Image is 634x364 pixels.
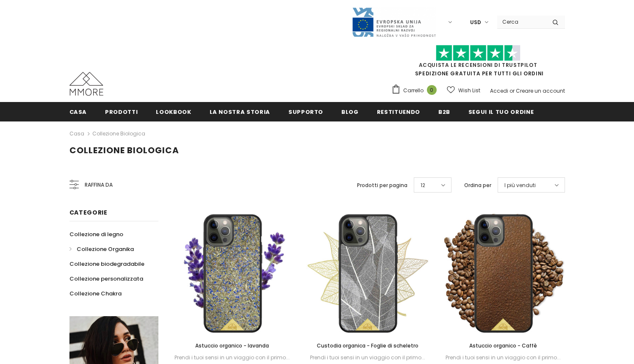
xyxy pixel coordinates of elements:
span: 12 [421,181,425,190]
a: Lookbook [156,102,191,121]
div: Prendi i tuoi sensi in un viaggio con il primo... [306,353,429,362]
span: Lookbook [156,108,191,116]
span: Blog [341,108,359,116]
a: Javni Razpis [352,18,436,25]
span: Segui il tuo ordine [468,108,534,116]
span: Categorie [69,208,108,217]
a: B2B [438,102,450,121]
span: Astuccio organico - Caffè [469,342,537,349]
a: Astuccio organico - Caffè [442,341,565,350]
span: Raffina da [85,180,113,190]
span: Collezione biodegradabile [69,260,144,268]
span: Collezione biologica [69,144,179,156]
a: Collezione personalizzata [69,271,143,286]
a: Casa [69,102,87,121]
a: Casa [69,129,84,139]
input: Search Site [497,16,546,28]
a: Collezione di legno [69,227,123,242]
span: USD [470,18,481,27]
a: Collezione Organika [69,242,134,256]
span: SPEDIZIONE GRATUITA PER TUTTI GLI ORDINI [391,49,565,77]
a: La nostra storia [210,102,270,121]
a: Collezione biodegradabile [69,256,144,271]
a: Segui il tuo ordine [468,102,534,121]
a: Wish List [447,83,480,98]
span: 0 [427,85,437,95]
span: Prodotti [105,108,138,116]
a: Custodia organica - Foglie di scheletro [306,341,429,350]
span: or [509,87,515,94]
span: Casa [69,108,87,116]
span: La nostra storia [210,108,270,116]
a: Restituendo [377,102,420,121]
a: Accedi [490,87,508,94]
img: Casi MMORE [69,72,103,96]
img: Fidati di Pilot Stars [436,45,520,61]
span: Astuccio organico - lavanda [195,342,269,349]
a: Astuccio organico - lavanda [171,341,294,350]
span: I più venduti [504,181,536,190]
span: Collezione di legno [69,230,123,238]
a: supporto [288,102,323,121]
a: Blog [341,102,359,121]
label: Prodotti per pagina [357,181,407,190]
div: Prendi i tuoi sensi in un viaggio con il primo... [171,353,294,362]
span: Collezione personalizzata [69,275,143,283]
a: Creare un account [516,87,565,94]
a: Prodotti [105,102,138,121]
span: Collezione Organika [77,245,134,253]
span: Restituendo [377,108,420,116]
span: Custodia organica - Foglie di scheletro [317,342,418,349]
a: Carrello 0 [391,84,441,97]
span: supporto [288,108,323,116]
label: Ordina per [464,181,491,190]
span: Collezione Chakra [69,290,122,298]
a: Collezione Chakra [69,286,122,301]
span: Wish List [458,86,480,95]
div: Prendi i tuoi sensi in un viaggio con il primo... [442,353,565,362]
span: B2B [438,108,450,116]
a: Collezione biologica [92,130,145,137]
a: Acquista le recensioni di TrustPilot [419,61,537,69]
span: Carrello [403,86,424,95]
img: Javni Razpis [352,7,436,38]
